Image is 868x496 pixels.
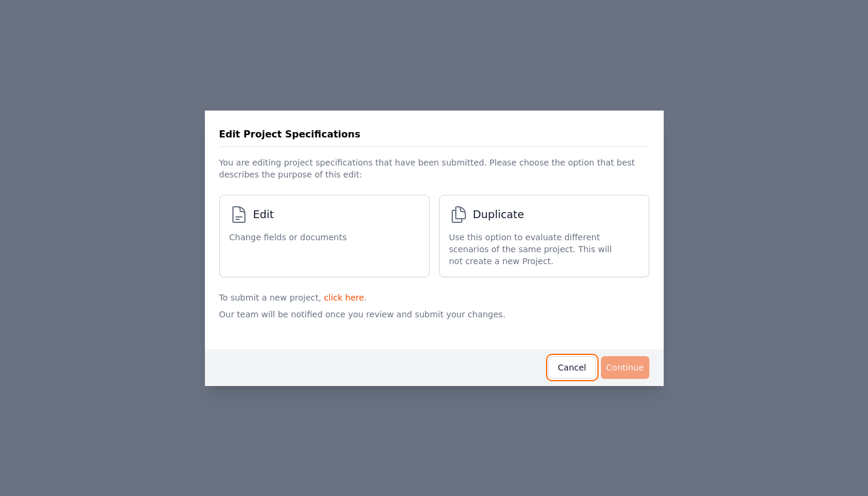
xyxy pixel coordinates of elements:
[219,287,649,304] p: To submit a new project, .
[473,206,525,223] span: Duplicate
[324,293,364,302] a: click here
[219,147,649,185] p: You are editing project specifications that have been submitted. Please choose the option that be...
[229,231,347,243] span: Change fields or documents
[449,231,627,267] span: Use this option to evaluate different scenarios of the same project. This will not create a new P...
[219,127,361,142] h3: Edit Project Specifications
[253,206,274,223] span: Edit
[601,356,649,379] button: Continue
[219,304,649,339] p: Our team will be notified once you review and submit your changes.
[548,356,596,379] button: Cancel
